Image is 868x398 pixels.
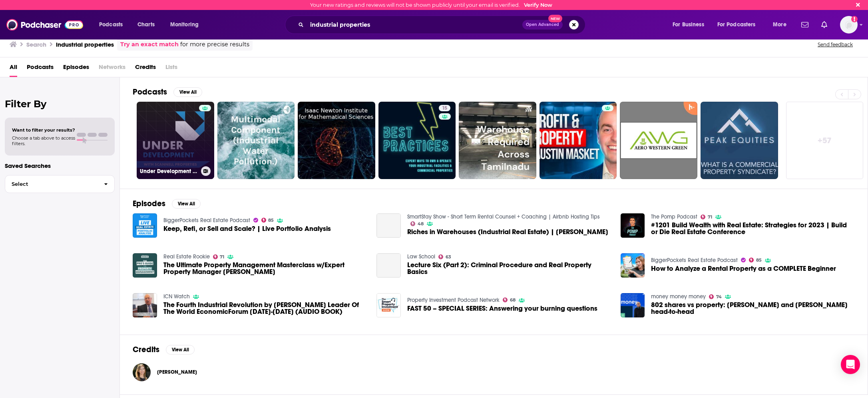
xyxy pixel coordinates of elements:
span: [PERSON_NAME] [157,369,197,375]
span: Choose a tab above to access filters. [12,135,75,146]
a: 68 [503,298,516,302]
a: Keep, Refi, or Sell and Scale? | Live Portfolio Analysis [163,225,331,232]
a: 63 [438,254,451,259]
span: for more precise results [180,40,249,49]
img: Podchaser - Follow, Share and Rate Podcasts [6,17,83,32]
span: 85 [756,258,762,262]
a: 85 [749,258,762,262]
a: How to Analyze a Rental Property as a COMPLETE Beginner [651,265,836,272]
a: PodcastsView All [133,87,202,97]
span: 802 shares vs property: [PERSON_NAME] and [PERSON_NAME] head-to-head [651,301,855,315]
button: View All [166,345,195,355]
a: The Ultimate Property Management Masterclass w/Expert Property Manager Karen Lane [133,253,157,278]
button: open menu [712,18,767,31]
a: 74 [709,294,722,299]
a: EpisodesView All [133,199,201,209]
a: Show notifications dropdown [818,18,830,32]
h3: Search [26,41,46,48]
a: Try an exact match [120,40,179,49]
span: Podcasts [99,19,123,30]
a: Show notifications dropdown [798,18,812,32]
a: FAST 50 – SPECIAL SERIES: Answering your burning questions [376,293,401,317]
a: The Pomp Podcast [651,213,697,220]
img: How to Analyze a Rental Property as a COMPLETE Beginner [621,253,645,278]
span: Logged in as charlottestone [840,16,858,33]
div: Search podcasts, credits, & more... [293,16,593,34]
a: All [10,61,17,77]
img: Brooke Birtcher Gustafson [133,363,151,381]
span: 71 [220,255,224,259]
span: Want to filter your results? [12,127,75,133]
a: Lecture Six (Part 2): Criminal Procedure and Real Property Basics [376,253,401,278]
a: 85 [261,218,274,223]
svg: Email not verified [851,16,858,22]
a: money money money [651,293,706,300]
button: open menu [667,18,714,31]
span: Lecture Six (Part 2): Criminal Procedure and Real Property Basics [407,262,611,275]
button: Open AdvancedNew [522,20,563,30]
img: Keep, Refi, or Sell and Scale? | Live Portfolio Analysis [133,213,157,238]
a: BiggerPockets Real Estate Podcast [651,257,738,264]
a: Riches in Warehouses (Industrial Real Estate) | Chad Griffiths [376,213,401,238]
a: 802 shares vs property: Glen and John go head-to-head [651,301,855,315]
a: Episodes [63,61,89,77]
img: #1201 Build Wealth with Real Estate: Strategies for 2023 | Build or Die Real Estate Conference [621,213,645,238]
span: 85 [268,219,274,222]
a: Property Investment Podcast Network [407,297,500,303]
button: View All [173,87,202,97]
h2: Filter By [5,98,115,110]
button: open menu [767,18,796,31]
div: Open Intercom Messenger [841,355,860,374]
a: Real Estate Rookie [163,253,210,260]
input: Search podcasts, credits, & more... [307,18,522,31]
h2: Episodes [133,199,165,209]
span: Charts [137,19,155,30]
span: For Podcasters [717,19,756,30]
a: 71 [213,254,225,259]
a: ICN Watch [163,293,190,300]
a: 48 [410,221,424,226]
a: Brooke Birtcher Gustafson [157,369,197,375]
button: open menu [94,18,133,31]
img: User Profile [840,16,858,33]
a: FAST 50 – SPECIAL SERIES: Answering your burning questions [407,305,597,312]
button: Brooke Birtcher GustafsonBrooke Birtcher Gustafson [133,359,855,385]
span: Select [5,181,98,187]
a: Podcasts [27,61,54,77]
button: Select [5,175,115,193]
span: Lists [165,61,177,77]
img: The Fourth Industrial Revolution by Klaus Schwab Leader Of The World EconomicForum 2020-2030 (AUD... [133,293,157,317]
img: 802 shares vs property: Glen and John go head-to-head [621,293,645,317]
a: Credits [135,61,156,77]
a: 71 [701,215,712,219]
span: 48 [418,222,424,226]
a: #1201 Build Wealth with Real Estate: Strategies for 2023 | Build or Die Real Estate Conference [651,222,855,235]
button: View All [172,199,201,209]
span: Open Advanced [526,23,559,27]
a: 15 [378,102,456,179]
a: +57 [786,102,864,179]
span: The Ultimate Property Management Masterclass w/Expert Property Manager [PERSON_NAME] [163,262,367,275]
span: 63 [446,255,451,259]
a: Charts [132,18,159,31]
div: Your new ratings and reviews will not be shown publicly until your email is verified. [310,2,552,8]
button: open menu [165,18,209,31]
a: The Fourth Industrial Revolution by Klaus Schwab Leader Of The World EconomicForum 2020-2030 (AUD... [163,301,367,315]
a: CreditsView All [133,345,195,355]
span: Networks [99,61,125,77]
a: Under Development with [PERSON_NAME] Properties [137,102,214,179]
